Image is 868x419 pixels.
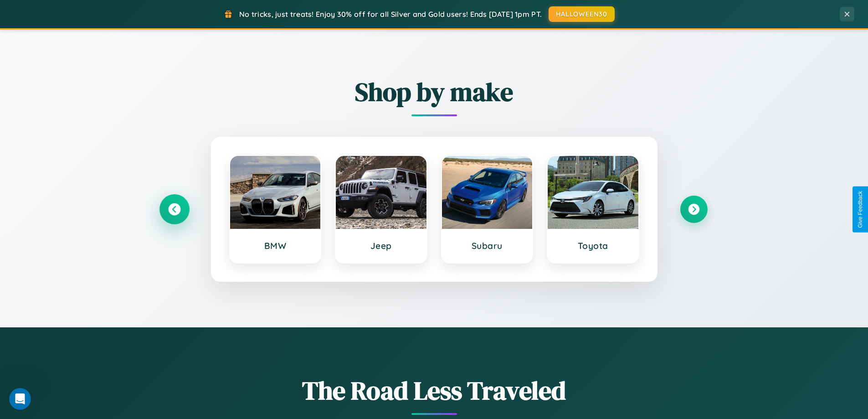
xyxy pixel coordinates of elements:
[549,6,615,22] button: HALLOWEEN30
[857,191,863,228] div: Give Feedback
[161,74,708,109] h2: Shop by make
[451,240,524,251] h3: Subaru
[239,240,312,251] h3: BMW
[239,10,542,19] span: No tricks, just treats! Enjoy 30% off for all Silver and Gold users! Ends [DATE] 1pm PT.
[9,388,31,410] iframe: Intercom live chat
[161,373,708,408] h1: The Road Less Traveled
[557,240,629,251] h3: Toyota
[345,240,417,251] h3: Jeep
